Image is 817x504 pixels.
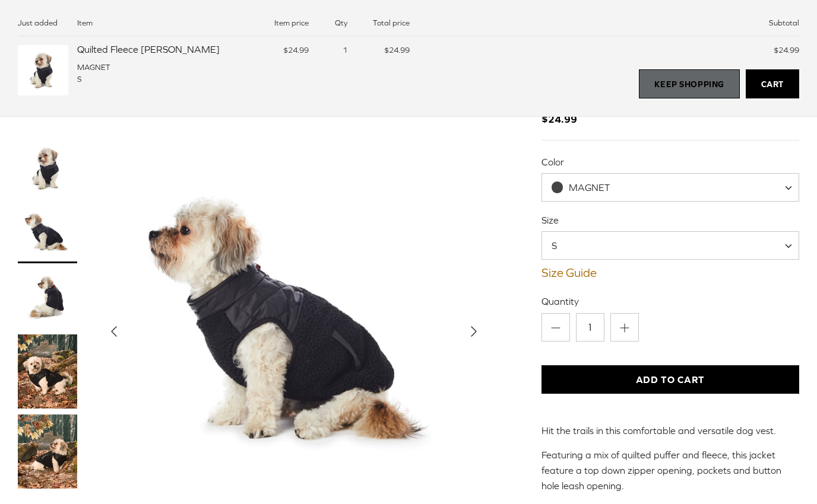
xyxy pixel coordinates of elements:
a: Thumbnail Link [18,139,77,198]
span: $24.99 [774,46,799,55]
span: MAGNET [541,173,799,202]
p: Hit the trails in this comfortable and versatile dog vest. [541,423,799,439]
span: $24.99 [384,46,410,55]
label: Color [541,155,799,168]
div: Qty [318,18,347,28]
span: 1 [343,46,347,55]
a: Size Guide [541,266,799,280]
div: Item [77,18,243,28]
input: Quantity [576,313,604,342]
span: S [77,75,82,84]
a: Thumbnail Link [18,414,77,489]
a: Thumbnail Link [18,334,77,409]
label: Quantity [541,295,799,308]
span: $24.99 [283,46,309,55]
div: Subtotal [410,18,799,28]
span: S [542,239,581,252]
button: Next [461,318,487,344]
span: MAGNET [77,63,110,72]
button: Previous [101,318,127,344]
a: Thumbnail Link [18,269,77,328]
div: Just added [18,18,68,28]
div: Quilted Fleece [PERSON_NAME] [77,43,243,56]
span: MAGNET [569,182,610,193]
div: Item price [252,18,309,28]
div: Total price [356,18,410,28]
a: Thumbnail Link [18,204,77,263]
img: Quilted Fleece Melton Vest [18,45,68,95]
a: Cart [746,69,799,99]
label: Size [541,213,799,227]
span: S [541,231,799,260]
span: MAGNET [542,181,634,194]
button: Add to Cart [541,365,799,394]
a: Keep Shopping [639,69,739,99]
p: Featuring a mix of quilted puffer and fleece, this jacket feature a top down zipper opening, pock... [541,448,799,493]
